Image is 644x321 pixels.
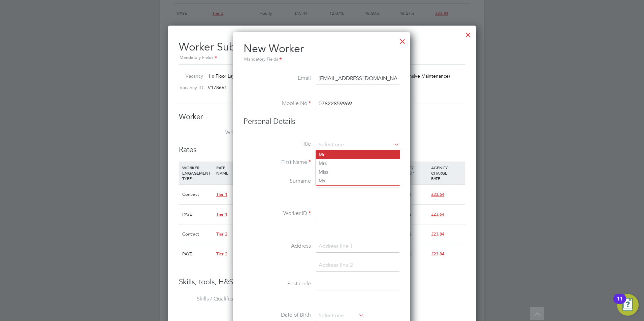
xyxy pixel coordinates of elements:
[316,168,400,176] li: Miss
[179,295,246,302] label: Skills / Qualifications
[181,162,215,184] div: WORKER ENGAGEMENT TYPE
[179,112,465,122] h3: Worker
[429,162,463,184] div: AGENCY CHARGE RATE
[181,224,215,244] div: Contract
[316,140,399,150] input: Select one
[617,294,639,316] button: Open Resource Center, 11 new notifications
[617,299,623,308] div: 11
[215,162,260,179] div: RATE NAME
[181,185,215,204] div: Contract
[179,129,246,136] label: Worker
[244,42,399,63] h2: New Worker
[244,280,311,287] label: Post code
[208,84,227,91] span: V178661
[216,211,227,217] span: Tier 1
[179,145,465,155] h3: Rates
[316,241,399,253] input: Address line 1
[244,178,311,185] label: Surname
[395,162,429,179] div: AGENCY MARKUP
[316,311,364,321] input: Select one
[181,244,215,264] div: PAYE
[431,191,444,197] span: £23.64
[176,73,203,79] label: Vacancy
[244,141,311,148] label: Title
[431,211,444,217] span: £23.64
[316,159,400,168] li: Mrs
[244,75,311,82] label: Email
[208,73,247,79] span: 1 x Floor Layer BC
[316,176,400,185] li: Ms
[316,150,400,159] li: Mr
[179,54,465,62] div: Mandatory Fields
[244,210,311,217] label: Worker ID
[431,251,444,257] span: £23.84
[181,205,215,224] div: PAYE
[216,231,227,237] span: Tier 2
[431,231,444,237] span: £23.84
[244,312,311,319] label: Date of Birth
[244,117,399,127] h3: Personal Details
[216,251,227,257] span: Tier 2
[179,277,465,287] h3: Skills, tools, H&S
[244,159,311,166] label: First Name
[179,35,465,62] h2: Worker Submission
[216,191,227,197] span: Tier 1
[244,100,311,107] label: Mobile No
[176,84,203,91] label: Vacancy ID
[316,259,399,272] input: Address line 2
[244,243,311,250] label: Address
[244,56,399,63] div: Mandatory Fields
